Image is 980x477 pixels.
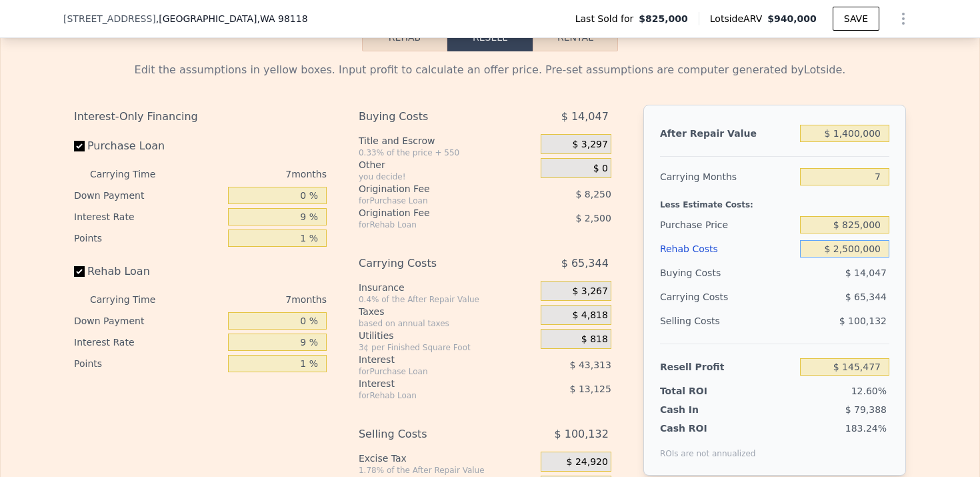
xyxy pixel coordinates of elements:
[660,213,795,237] div: Purchase Price
[182,163,327,185] div: 7 months
[593,163,608,175] span: $ 0
[74,332,223,353] div: Interest Rate
[710,12,767,25] span: Lotside ARV
[359,465,535,476] div: 1.78% of the After Repair Value
[554,422,608,446] span: $ 100,132
[561,252,609,276] span: $ 65,344
[359,329,535,342] div: Utilities
[575,189,611,199] span: $ 8,250
[63,12,156,25] span: [STREET_ADDRESS]
[660,237,795,261] div: Rehab Costs
[359,158,535,171] div: Other
[359,377,507,390] div: Interest
[572,286,607,298] span: $ 3,267
[359,219,507,230] div: for Rehab Loan
[660,165,795,189] div: Carrying Months
[156,12,308,25] span: , [GEOGRAPHIC_DATA]
[660,285,743,309] div: Carrying Costs
[90,289,177,310] div: Carrying Time
[359,305,535,318] div: Taxes
[570,384,611,394] span: $ 13,125
[851,386,887,396] span: 12.60%
[359,366,507,377] div: for Purchase Loan
[767,13,817,24] span: $940,000
[575,213,611,223] span: $ 2,500
[182,289,327,310] div: 7 months
[359,206,507,219] div: Origination Fee
[845,268,887,278] span: $ 14,047
[570,360,611,370] span: $ 43,313
[74,227,223,249] div: Points
[845,423,887,434] span: 183.24%
[359,390,507,401] div: for Rehab Loan
[359,171,535,182] div: you decide!
[257,13,307,24] span: , WA 98118
[359,353,507,366] div: Interest
[74,105,327,129] div: Interest-Only Financing
[833,7,879,31] button: SAVE
[660,355,795,379] div: Resell Profit
[575,12,639,25] span: Last Sold for
[660,309,795,333] div: Selling Costs
[359,134,535,147] div: Title and Escrow
[359,422,507,446] div: Selling Costs
[660,121,795,145] div: After Repair Value
[660,189,889,213] div: Less Estimate Costs:
[845,404,887,415] span: $ 79,388
[839,316,887,326] span: $ 100,132
[660,261,795,285] div: Buying Costs
[660,384,743,398] div: Total ROI
[660,422,756,435] div: Cash ROI
[359,294,535,305] div: 0.4% of the After Repair Value
[572,139,607,151] span: $ 3,297
[74,185,223,206] div: Down Payment
[359,281,535,294] div: Insurance
[581,334,608,346] span: $ 818
[359,318,535,329] div: based on annual taxes
[359,195,507,206] div: for Purchase Loan
[660,403,743,416] div: Cash In
[359,105,507,129] div: Buying Costs
[359,452,535,465] div: Excise Tax
[567,456,608,468] span: $ 24,920
[660,435,756,459] div: ROIs are not annualized
[359,342,535,353] div: 3¢ per Finished Square Foot
[639,12,688,25] span: $825,000
[359,182,507,195] div: Origination Fee
[74,134,223,158] label: Purchase Loan
[561,105,609,129] span: $ 14,047
[74,206,223,227] div: Interest Rate
[74,353,223,374] div: Points
[890,5,917,32] button: Show Options
[74,266,85,277] input: Rehab Loan
[74,310,223,332] div: Down Payment
[74,260,223,284] label: Rehab Loan
[359,252,507,276] div: Carrying Costs
[90,163,177,185] div: Carrying Time
[74,62,906,78] div: Edit the assumptions in yellow boxes. Input profit to calculate an offer price. Pre-set assumptio...
[572,310,607,322] span: $ 4,818
[359,147,535,158] div: 0.33% of the price + 550
[845,292,887,302] span: $ 65,344
[74,141,85,151] input: Purchase Loan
